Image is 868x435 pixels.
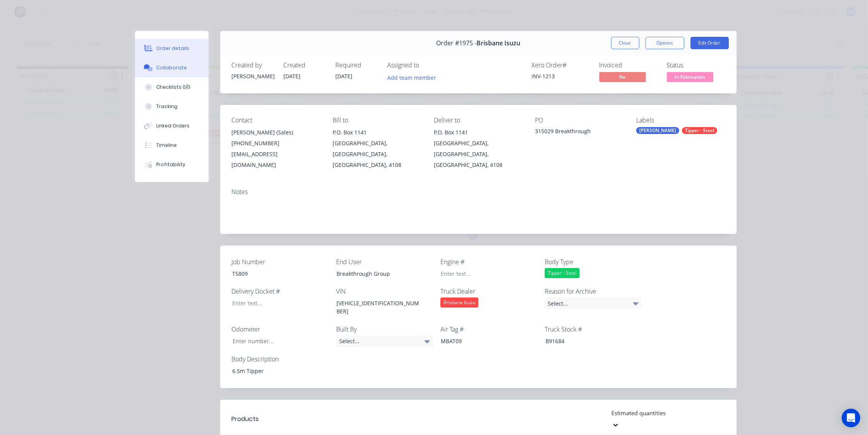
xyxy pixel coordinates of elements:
[532,62,590,69] div: Xero Order #
[535,127,624,138] div: 315029 Breakthrough
[636,127,679,134] div: [PERSON_NAME]
[232,138,321,149] div: [PHONE_NUMBER]
[545,297,642,309] div: Select...
[232,127,321,138] div: [PERSON_NAME] (Sales)
[388,62,465,69] div: Assigned to
[336,72,353,80] span: [DATE]
[682,127,717,134] div: Tipper - Steel
[545,257,642,267] label: Body Type
[156,45,189,52] div: Order details
[667,72,713,82] span: In Fabrication
[232,72,274,80] div: [PERSON_NAME]
[135,77,209,97] button: Checklists 0/0
[333,138,421,170] div: [GEOGRAPHIC_DATA], [GEOGRAPHIC_DATA], [GEOGRAPHIC_DATA], 4108
[226,268,323,279] div: T5809
[436,40,476,47] span: Order #1975 -
[434,127,523,138] div: P.O. Box 1141
[333,127,421,138] div: P.O. Box 1141
[156,103,178,110] div: Tracking
[226,335,328,347] input: Enter number...
[232,325,329,334] label: Odometer
[599,62,657,69] div: Invoiced
[532,72,590,80] div: INV-1213
[156,142,177,149] div: Timeline
[232,149,321,170] div: [EMAIL_ADDRESS][DOMAIN_NAME]
[232,127,321,170] div: [PERSON_NAME] (Sales)[PHONE_NUMBER][EMAIL_ADDRESS][DOMAIN_NAME]
[388,72,440,83] button: Add team member
[336,335,433,347] div: Select...
[440,257,537,267] label: Engine #
[440,287,537,296] label: Truck Dealer
[383,72,440,83] button: Add team member
[156,161,185,168] div: Profitability
[599,72,646,82] span: No
[545,287,642,296] label: Reason for Archive
[434,117,523,124] div: Deliver to
[476,40,520,47] span: Brisbane Isuzu
[539,335,636,347] div: B91684
[156,64,187,71] div: Collaborate
[336,257,433,267] label: End User
[611,37,639,49] button: Close
[284,62,326,69] div: Created
[135,97,209,116] button: Tracking
[333,127,421,170] div: P.O. Box 1141[GEOGRAPHIC_DATA], [GEOGRAPHIC_DATA], [GEOGRAPHIC_DATA], 4108
[645,37,684,49] button: Options
[434,138,523,170] div: [GEOGRAPHIC_DATA], [GEOGRAPHIC_DATA], [GEOGRAPHIC_DATA], 4108
[330,297,427,317] div: [VEHICLE_IDENTIFICATION_NUMBER]
[667,62,725,69] div: Status
[330,268,427,279] div: Breakthrough Group
[156,122,190,129] div: Linked Orders
[440,297,478,308] div: Brisbane Isuzu
[135,155,209,174] button: Profitability
[535,117,624,124] div: PO
[232,257,329,267] label: Job Number
[135,58,209,77] button: Collaborate
[690,37,729,49] button: Edit Order
[440,325,537,334] label: Air Tag #
[435,335,531,347] div: MBAT09
[333,117,421,124] div: Bill to
[336,287,433,296] label: VIN
[842,409,860,427] div: Open Intercom Messenger
[232,287,329,296] label: Delivery Docket #
[135,116,209,136] button: Linked Orders
[434,127,523,170] div: P.O. Box 1141[GEOGRAPHIC_DATA], [GEOGRAPHIC_DATA], [GEOGRAPHIC_DATA], 4108
[232,188,725,196] div: Notes
[156,84,190,91] div: Checklists 0/0
[336,325,433,334] label: Built By
[336,62,378,69] div: Required
[232,62,274,69] div: Created by
[232,414,259,424] div: Products
[284,72,301,80] span: [DATE]
[135,39,209,58] button: Order details
[135,136,209,155] button: Timeline
[226,365,323,377] div: 6.5m Tipper
[667,72,713,84] button: In Fabrication
[232,117,321,124] div: Contact
[545,268,580,278] div: Tipper - Steel
[636,117,725,124] div: Labels
[545,325,642,334] label: Truck Stock #
[232,354,329,364] label: Body Description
